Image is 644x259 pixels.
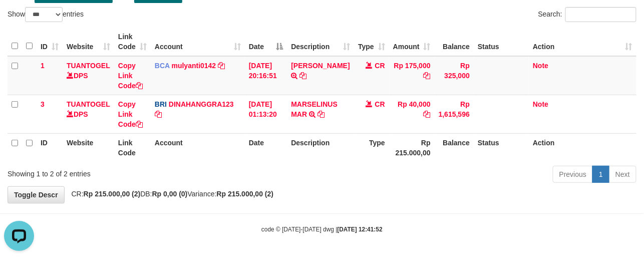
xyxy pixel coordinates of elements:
[291,62,350,70] a: [PERSON_NAME]
[63,133,114,162] th: Website
[4,4,34,34] button: Open LiveChat chat widget
[317,110,325,118] a: Copy MARSELINUS MAR to clipboard
[389,28,435,56] th: Amount: activate to sort column ascending
[63,56,114,95] td: DPS
[389,95,435,133] td: Rp 40,000
[435,95,474,133] td: Rp 1,615,596
[245,56,287,95] td: [DATE] 20:16:51
[533,100,548,108] a: Note
[529,133,636,162] th: Action
[538,7,636,22] label: Search:
[8,186,65,203] a: Toggle Descr
[245,95,287,133] td: [DATE] 01:13:20
[172,62,216,70] a: mulyanti0142
[151,28,245,56] th: Account: activate to sort column ascending
[114,28,151,56] th: Link Code: activate to sort column ascending
[609,166,636,183] a: Next
[424,110,431,118] a: Copy Rp 40,000 to clipboard
[424,72,431,80] a: Copy Rp 175,000 to clipboard
[389,133,435,162] th: Rp 215.000,00
[291,100,338,118] a: MARSELINUS MAR
[37,28,63,56] th: ID: activate to sort column ascending
[245,28,287,56] th: Date: activate to sort column descending
[375,100,385,108] span: CR
[155,110,162,118] a: Copy DINAHANGGRA123 to clipboard
[67,190,274,198] span: CR: DB: Variance:
[529,28,636,56] th: Action: activate to sort column ascending
[217,190,274,198] strong: Rp 215.000,00 (2)
[41,100,45,108] span: 3
[287,133,354,162] th: Description
[474,28,529,56] th: Status
[118,100,143,128] a: Copy Link Code
[155,100,167,108] span: BRI
[63,95,114,133] td: DPS
[533,62,548,70] a: Note
[25,7,63,22] select: Showentries
[218,62,225,70] a: Copy mulyanti0142 to clipboard
[435,56,474,95] td: Rp 325,000
[474,133,529,162] th: Status
[354,28,389,56] th: Type: activate to sort column ascending
[151,133,245,162] th: Account
[63,28,114,56] th: Website: activate to sort column ascending
[375,62,385,70] span: CR
[553,166,593,183] a: Previous
[338,226,383,233] strong: [DATE] 12:41:52
[152,190,188,198] strong: Rp 0,00 (0)
[114,133,151,162] th: Link Code
[41,62,45,70] span: 1
[155,62,170,70] span: BCA
[354,133,389,162] th: Type
[287,28,354,56] th: Description: activate to sort column ascending
[37,133,63,162] th: ID
[592,166,609,183] a: 1
[169,100,234,108] a: DINAHANGGRA123
[245,133,287,162] th: Date
[389,56,435,95] td: Rp 175,000
[261,226,383,233] small: code © [DATE]-[DATE] dwg |
[8,7,84,22] label: Show entries
[84,190,141,198] strong: Rp 215.000,00 (2)
[67,100,110,108] a: TUANTOGEL
[435,28,474,56] th: Balance
[118,62,143,90] a: Copy Link Code
[565,7,636,22] input: Search:
[8,165,261,179] div: Showing 1 to 2 of 2 entries
[67,62,110,70] a: TUANTOGEL
[299,72,306,80] a: Copy JAJA JAHURI to clipboard
[435,133,474,162] th: Balance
